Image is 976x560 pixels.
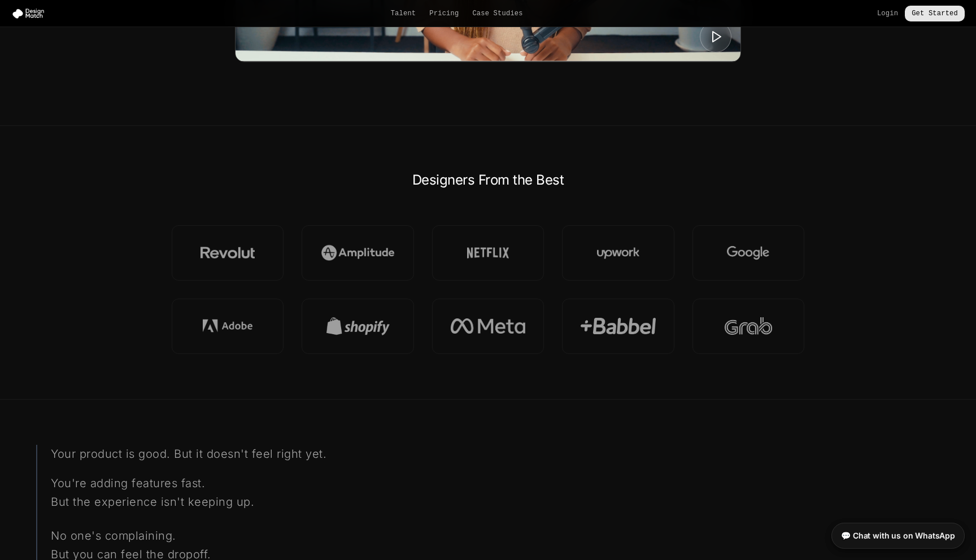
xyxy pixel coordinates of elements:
[877,9,898,18] a: Login
[597,244,640,262] img: Upwork
[172,171,804,189] h2: Designers From the Best
[581,317,655,335] img: Babel
[51,474,434,493] p: You're adding features fast.
[727,244,769,262] img: Google
[11,8,50,19] img: Design Match
[905,6,965,21] a: Get Started
[201,244,255,262] img: Revolut
[472,9,522,18] a: Case Studies
[467,244,509,262] img: Netflix
[51,445,434,463] p: Your product is good. But it doesn't feel right yet.
[51,493,434,511] p: But the experience isn't keeping up.
[725,317,772,335] img: Grab
[51,527,434,545] p: No one's complaining.
[203,317,252,335] img: Adobe
[326,317,390,335] img: Shopify
[831,523,965,549] a: 💬 Chat with us on WhatsApp
[429,9,459,18] a: Pricing
[321,244,394,262] img: Amplitude
[391,9,416,18] a: Talent
[451,317,525,335] img: Meta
